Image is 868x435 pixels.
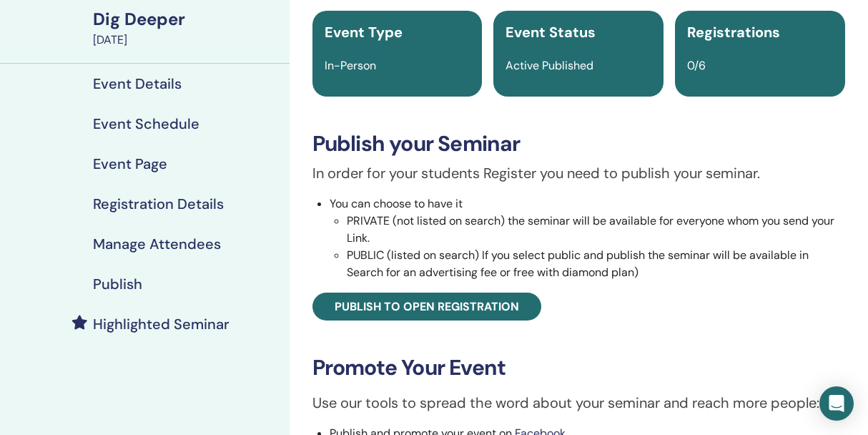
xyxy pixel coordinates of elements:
[335,299,519,314] span: Publish to open registration
[687,58,706,73] span: 0/6
[312,355,845,381] h3: Promote Your Event
[325,23,403,41] span: Event Type
[93,316,230,333] h4: Highlighted Seminar
[93,115,199,132] h4: Event Schedule
[505,23,596,41] span: Event Status
[93,275,142,293] h4: Publish
[325,58,376,73] span: In-Person
[687,23,780,41] span: Registrations
[347,212,845,247] li: PRIVATE (not listed on search) the seminar will be available for everyone whom you send your Link.
[93,31,281,49] div: [DATE]
[312,392,845,414] p: Use our tools to spread the word about your seminar and reach more people:
[93,7,281,31] div: Dig Deeper
[93,75,182,92] h4: Event Details
[819,386,854,421] div: Open Intercom Messenger
[312,293,541,321] a: Publish to open registration
[93,235,221,253] h4: Manage Attendees
[312,131,845,157] h3: Publish your Seminar
[93,155,167,172] h4: Event Page
[84,7,290,49] a: Dig Deeper[DATE]
[93,195,224,212] h4: Registration Details
[312,162,845,184] p: In order for your students Register you need to publish your seminar.
[505,58,593,73] span: Active Published
[330,195,845,281] li: You can choose to have it
[347,247,845,281] li: PUBLIC (listed on search) If you select public and publish the seminar will be available in Searc...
